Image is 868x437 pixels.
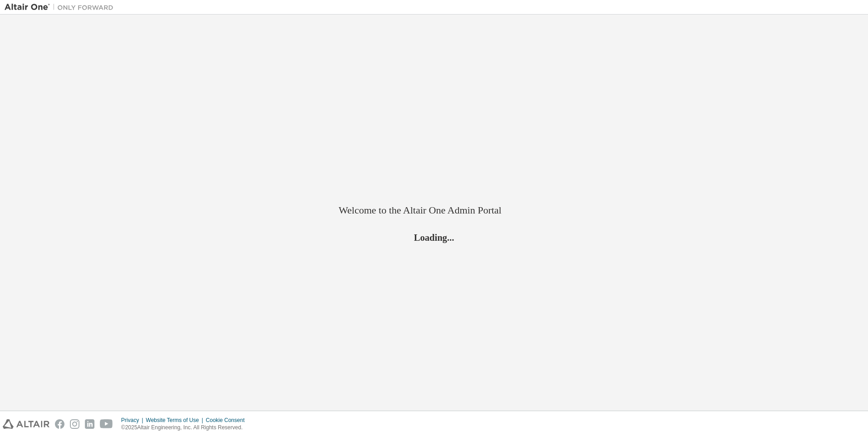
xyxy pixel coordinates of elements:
[146,417,206,424] div: Website Terms of Use
[339,204,529,217] h2: Welcome to the Altair One Admin Portal
[3,419,49,429] img: altair_logo.svg
[339,232,529,243] h2: Loading...
[121,417,146,424] div: Privacy
[100,419,113,429] img: youtube.svg
[5,3,118,12] img: Altair One
[55,419,64,429] img: facebook.svg
[70,419,79,429] img: instagram.svg
[206,417,250,424] div: Cookie Consent
[121,424,250,432] p: © 2025 Altair Engineering, Inc. All Rights Reserved.
[85,419,94,429] img: linkedin.svg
